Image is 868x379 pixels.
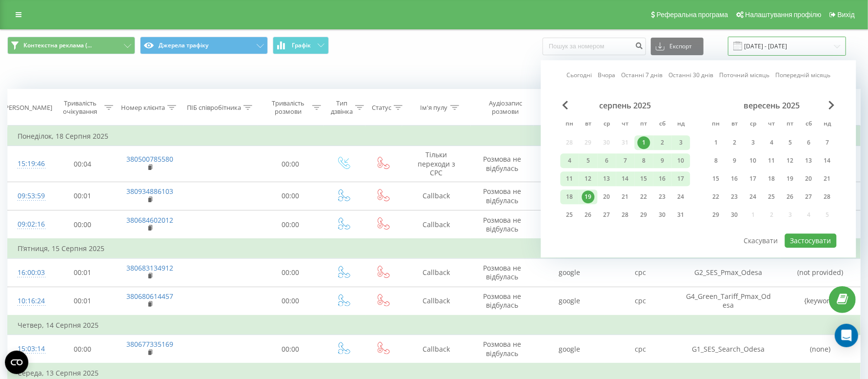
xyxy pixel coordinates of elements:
[738,233,783,248] button: Скасувати
[710,209,723,221] div: 29
[675,136,687,149] div: 3
[619,209,632,221] div: 28
[638,154,650,167] div: 8
[598,171,616,186] div: ср 13 серп 2025 р.
[18,154,40,173] div: 15:19:46
[258,287,323,316] td: 00:00
[543,38,646,55] input: Пошук за номером
[564,190,576,203] div: 18
[710,136,723,149] div: 1
[821,172,834,185] div: 21
[187,104,241,112] div: ПІБ співробітника
[121,104,165,112] div: Номер клієнта
[258,182,323,210] td: 00:00
[747,190,760,203] div: 24
[766,172,778,185] div: 18
[7,37,135,54] button: Контекстна реклама (...
[564,172,576,185] div: 11
[534,335,605,364] td: google
[126,339,173,349] a: 380677335169
[707,135,726,150] div: пн 1 вер 2025 р.
[726,189,744,204] div: вт 23 вер 2025 р.
[601,154,613,167] div: 6
[50,335,116,364] td: 00:00
[402,182,470,210] td: Callback
[656,172,669,185] div: 16
[672,153,690,168] div: нд 10 серп 2025 р.
[821,154,834,167] div: 14
[803,136,815,149] div: 6
[483,263,521,281] span: Розмова не відбулась
[676,258,781,287] td: G2_SES_Pmax_Odesa
[534,211,605,239] td: google
[675,154,687,167] div: 10
[579,189,598,204] div: вт 19 серп 2025 р.
[619,172,632,185] div: 14
[710,154,723,167] div: 8
[8,316,861,335] td: Четвер, 14 Серпня 2025
[5,351,28,374] button: Open CMP widget
[635,189,653,204] div: пт 22 серп 2025 р.
[656,154,669,167] div: 9
[126,292,173,301] a: 380680614457
[126,215,173,225] a: 380684602012
[534,182,605,210] td: google
[534,287,605,316] td: google
[582,209,595,221] div: 26
[402,287,470,316] td: Callback
[763,135,781,150] div: чт 4 вер 2025 р.
[635,171,653,186] div: пт 15 серп 2025 р.
[726,135,744,150] div: вт 2 вер 2025 р.
[372,104,391,112] div: Статус
[292,42,311,49] span: Графік
[719,71,769,80] a: Поточний місяць
[727,117,742,132] abbr: вівторок
[668,71,713,80] a: Останні 30 днів
[785,233,837,248] button: Застосувати
[563,117,577,132] abbr: понеділок
[766,136,778,149] div: 4
[802,117,816,132] abbr: субота
[747,136,760,149] div: 3
[746,117,761,132] abbr: середа
[563,101,568,109] span: Previous Month
[618,117,633,132] abbr: четвер
[674,117,688,132] abbr: неділя
[710,190,723,203] div: 22
[126,263,173,273] a: 380683134912
[579,208,598,222] div: вт 26 серп 2025 р.
[765,117,779,132] abbr: четвер
[619,190,632,203] div: 21
[653,135,672,150] div: сб 2 серп 2025 р.
[818,135,837,150] div: нд 7 вер 2025 р.
[709,117,724,132] abbr: понеділок
[50,182,116,210] td: 00:01
[818,171,837,186] div: нд 21 вер 2025 р.
[534,258,605,287] td: google
[637,117,651,132] abbr: п’ятниця
[821,136,834,149] div: 7
[707,208,726,222] div: пн 29 вер 2025 р.
[18,339,40,358] div: 15:03:14
[483,339,521,358] span: Розмова не відбулась
[581,117,596,132] abbr: вівторок
[619,154,632,167] div: 7
[258,258,323,287] td: 00:00
[605,287,676,316] td: cpc
[483,215,521,233] span: Розмова не відбулась
[800,153,818,168] div: сб 13 вер 2025 р.
[638,190,650,203] div: 22
[601,209,613,221] div: 27
[561,189,579,204] div: пн 18 серп 2025 р.
[601,190,613,203] div: 20
[800,135,818,150] div: сб 6 вер 2025 р.
[598,189,616,204] div: ср 20 серп 2025 р.
[18,292,40,311] div: 10:16:24
[784,136,797,149] div: 5
[638,209,650,221] div: 29
[598,71,615,80] a: Вчора
[781,258,860,287] td: (not provided)
[675,209,687,221] div: 31
[656,136,669,149] div: 2
[561,208,579,222] div: пн 25 серп 2025 р.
